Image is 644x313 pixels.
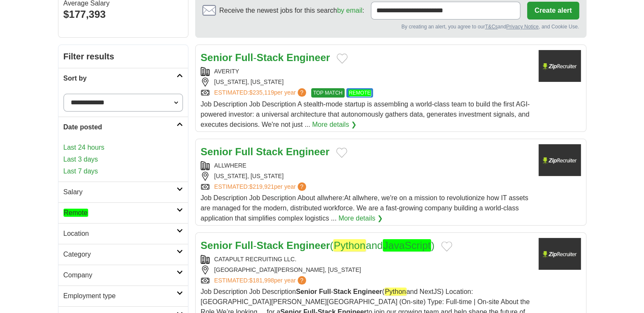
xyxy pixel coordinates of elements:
a: Remote [58,202,188,223]
div: $177,393 [64,7,183,22]
div: By creating an alert, you agree to our and , and Cookie Use. [202,23,579,31]
a: ESTIMATED:$219,921per year? [214,182,308,191]
strong: Stack [256,146,283,157]
strong: Engineer [287,240,330,251]
button: Add to favorite jobs [337,53,348,64]
span: $235,119 [249,89,274,96]
span: $219,921 [249,183,274,190]
em: Remote [64,209,88,217]
strong: Senior [296,288,317,295]
strong: Stack [333,288,351,295]
a: Category [58,244,188,265]
a: More details ❯ [312,120,357,130]
span: ? [298,182,306,191]
span: ? [298,276,306,285]
h2: Location [64,229,177,239]
span: Receive the newest jobs for this search : [219,6,364,16]
div: ALLWHERE [201,161,532,170]
div: CATAPULT RECRUITING LLC. [201,255,532,264]
strong: Senior [201,52,232,63]
em: REMOTE [348,89,371,96]
h2: Salary [64,187,177,197]
img: Company logo [539,238,581,270]
a: Senior Full-Stack Engineer(PythonandJavaScript) [201,239,434,252]
a: Location [58,223,188,244]
button: Add to favorite jobs [336,148,347,158]
button: Add to favorite jobs [441,241,452,252]
em: Python [384,288,406,296]
button: Create alert [527,2,579,20]
img: Company logo [539,50,581,82]
strong: Full [235,240,253,251]
strong: Stack [257,240,284,251]
div: AVERITY [201,67,532,76]
strong: Engineer [287,52,330,63]
strong: Full [319,288,331,295]
a: More details ❯ [338,213,383,224]
h2: Category [64,249,177,260]
a: Senior Full-Stack Engineer [201,52,330,63]
strong: Senior [201,240,232,251]
span: TOP MATCH [311,88,345,98]
h2: Filter results [58,45,188,68]
strong: Full [235,52,253,63]
a: Employment type [58,285,188,306]
a: ESTIMATED:$181,998per year? [214,276,308,285]
a: Senior Full Stack Engineer [201,146,329,157]
a: by email [337,7,362,14]
em: JavaScript [383,239,431,252]
strong: Senior [201,146,232,157]
a: Privacy Notice [506,24,539,30]
span: ? [298,88,306,97]
h2: Sort by [64,73,177,84]
a: T&Cs [485,24,498,30]
strong: Full [235,146,253,157]
h2: Employment type [64,291,177,301]
a: Last 24 hours [64,143,183,153]
div: [GEOGRAPHIC_DATA][PERSON_NAME], [US_STATE] [201,265,532,274]
a: Last 3 days [64,154,183,165]
strong: Engineer [353,288,382,295]
h2: Company [64,270,177,280]
div: [US_STATE], [US_STATE] [201,78,532,87]
div: [US_STATE], [US_STATE] [201,172,532,181]
span: Job Description Job Description A stealth-mode startup is assembling a world-class team to build ... [201,101,530,128]
a: Last 7 days [64,166,183,176]
span: Job Description Job Description About allwhere:At allwhere, we're on a mission to revolutionize h... [201,194,528,222]
img: Company logo [539,144,581,176]
h2: Date posted [64,122,177,132]
em: Python [333,239,366,252]
a: Sort by [58,68,188,89]
a: Company [58,265,188,285]
a: Date posted [58,117,188,137]
strong: Engineer [286,146,329,157]
a: Salary [58,182,188,202]
strong: Stack [257,52,284,63]
span: $181,998 [249,277,274,284]
a: ESTIMATED:$235,119per year? [214,88,308,98]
